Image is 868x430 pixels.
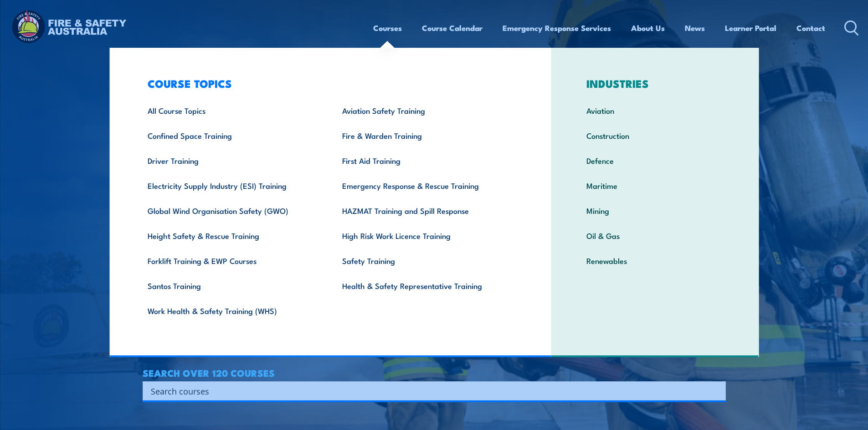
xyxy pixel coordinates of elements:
a: Mining [572,198,738,223]
button: Search magnifier button [710,384,723,397]
a: Health & Safety Representative Training [328,273,523,298]
a: About Us [631,16,665,40]
a: Confined Space Training [134,123,328,148]
a: Emergency Response & Rescue Training [328,173,523,198]
a: Oil & Gas [572,223,738,248]
a: Fire & Warden Training [328,123,523,148]
form: Search form [153,384,708,397]
a: Height Safety & Rescue Training [134,223,328,248]
a: Contact [796,16,825,40]
a: Driver Training [134,148,328,173]
a: Course Calendar [422,16,483,40]
a: High Risk Work Licence Training [328,223,523,248]
a: News [685,16,705,40]
a: Courses [373,16,402,40]
a: Aviation Safety Training [328,98,523,123]
a: All Course Topics [134,98,328,123]
a: Renewables [572,248,738,273]
a: Aviation [572,98,738,123]
h3: COURSE TOPICS [134,77,523,90]
a: Defence [572,148,738,173]
a: Emergency Response Services [503,16,611,40]
a: Work Health & Safety Training (WHS) [134,298,328,323]
a: Learner Portal [725,16,776,40]
a: Safety Training [328,248,523,273]
a: Forklift Training & EWP Courses [134,248,328,273]
input: Search input [151,384,706,398]
h3: INDUSTRIES [572,77,738,90]
a: HAZMAT Training and Spill Response [328,198,523,223]
a: Construction [572,123,738,148]
a: Electricity Supply Industry (ESI) Training [134,173,328,198]
a: Maritime [572,173,738,198]
a: First Aid Training [328,148,523,173]
h4: SEARCH OVER 120 COURSES [143,368,726,378]
a: Santos Training [134,273,328,298]
a: Global Wind Organisation Safety (GWO) [134,198,328,223]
